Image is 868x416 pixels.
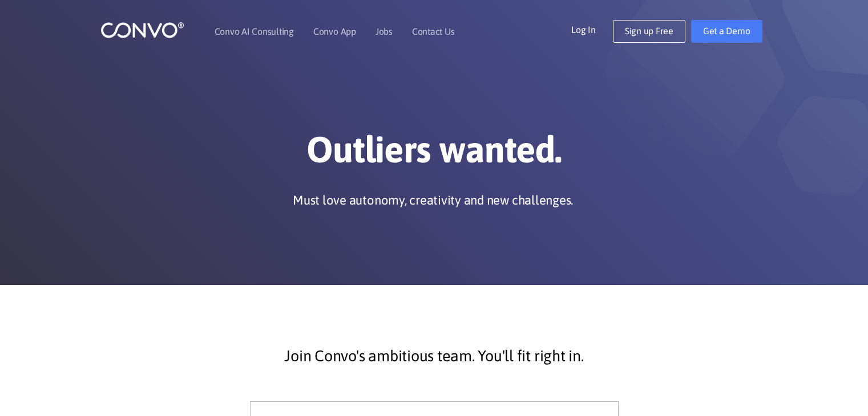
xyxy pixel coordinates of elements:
[100,21,184,39] img: logo_1.png
[293,191,573,209] p: Must love autonomy, creativity and new challenges.
[215,27,294,36] a: Convo AI Consulting
[571,20,613,38] a: Log In
[126,342,742,370] p: Join Convo's ambitious team. You'll fit right in.
[376,27,393,36] a: Jobs
[613,20,685,43] a: Sign up Free
[118,128,751,180] h1: Outliers wanted.
[412,27,455,36] a: Contact Us
[691,20,762,43] a: Get a Demo
[313,27,356,36] a: Convo App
